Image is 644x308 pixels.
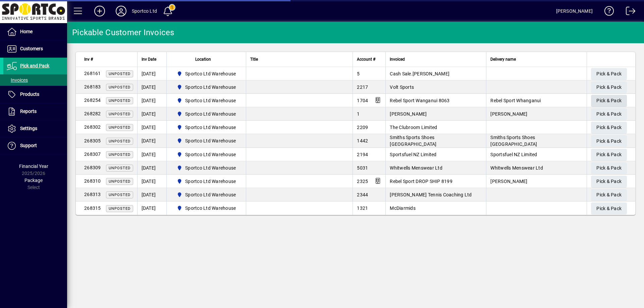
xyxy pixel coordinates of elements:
[490,111,527,117] span: [PERSON_NAME]
[3,86,67,103] a: Products
[596,189,622,200] span: Pick & Pack
[596,122,622,133] span: Pick & Pack
[490,165,543,171] span: Whitwells Menswear Ltd
[390,165,442,171] span: Whitwells Menswear Ltd
[390,152,436,157] span: Sportsfuel NZ Limited
[185,70,236,77] span: Sportco Ltd Warehouse
[7,77,28,83] span: Invoices
[84,151,101,157] span: 268307
[591,95,627,107] button: Pick & Pack
[596,136,622,147] span: Pick & Pack
[357,71,360,76] span: 5
[174,204,239,212] span: Sportco Ltd Warehouse
[596,149,622,160] span: Pick & Pack
[174,83,239,91] span: Sportco Ltd Warehouse
[185,205,236,211] span: Sportco Ltd Warehouse
[390,71,449,76] span: Cash Sale.[PERSON_NAME]
[84,56,133,63] div: Inv #
[390,135,436,147] span: Smiths Sports Shoes [GEOGRAPHIC_DATA]
[357,56,381,63] div: Account #
[185,124,236,131] span: Sportco Ltd Warehouse
[490,56,516,63] span: Delivery name
[174,191,239,199] span: Sportco Ltd Warehouse
[109,139,130,143] span: Unposted
[195,56,211,63] span: Location
[490,98,541,103] span: Rebel Sport Whanganui
[89,5,110,17] button: Add
[591,176,627,188] button: Pick & Pack
[591,189,627,201] button: Pick & Pack
[142,56,156,63] span: Inv Date
[390,56,482,63] div: Invoiced
[137,80,166,94] td: [DATE]
[109,206,130,211] span: Unposted
[137,121,166,134] td: [DATE]
[185,111,236,117] span: Sportco Ltd Warehouse
[84,124,101,130] span: 268302
[3,23,67,40] a: Home
[24,178,43,183] span: Package
[390,179,452,184] span: Rebel Sport DROP SHIP 8199
[599,1,614,23] a: Knowledge Base
[357,56,375,63] span: Account #
[250,56,258,63] span: Title
[20,46,43,51] span: Customers
[596,203,622,214] span: Pick & Pack
[84,178,101,184] span: 268310
[357,165,368,171] span: 5031
[174,70,239,78] span: Sportco Ltd Warehouse
[596,109,622,120] span: Pick & Pack
[490,179,527,184] span: [PERSON_NAME]
[3,74,67,86] a: Invoices
[390,98,449,103] span: Rebel Sport Wanganui 8063
[621,1,636,23] a: Logout
[84,84,101,89] span: 268183
[591,149,627,161] button: Pick & Pack
[109,112,130,116] span: Unposted
[3,41,67,57] a: Customers
[357,125,368,130] span: 2209
[490,135,537,147] span: Smiths Sports Shoes [GEOGRAPHIC_DATA]
[490,152,537,157] span: Sportsfuel NZ Limited
[596,176,622,187] span: Pick & Pack
[596,82,622,93] span: Pick & Pack
[109,152,130,157] span: Unposted
[390,125,437,130] span: The Clubroom Limited
[390,205,416,211] span: McDiarmids
[357,138,368,143] span: 1442
[142,56,162,63] div: Inv Date
[390,111,427,117] span: [PERSON_NAME]
[109,193,130,197] span: Unposted
[137,161,166,175] td: [DATE]
[84,138,101,143] span: 268305
[556,6,593,16] div: [PERSON_NAME]
[84,165,101,170] span: 268309
[250,56,348,63] div: Title
[3,103,67,120] a: Reports
[132,6,157,16] div: Sportco Ltd
[84,98,101,103] span: 268254
[185,191,236,198] span: Sportco Ltd Warehouse
[591,122,627,134] button: Pick & Pack
[84,192,101,197] span: 268313
[110,5,132,17] button: Profile
[591,108,627,120] button: Pick & Pack
[174,150,239,159] span: Sportco Ltd Warehouse
[591,81,627,94] button: Pick & Pack
[137,188,166,201] td: [DATE]
[20,126,37,131] span: Settings
[171,56,242,63] div: Location
[109,166,130,170] span: Unposted
[137,107,166,121] td: [DATE]
[137,148,166,161] td: [DATE]
[390,84,414,90] span: Volt Sports
[591,68,627,80] button: Pick & Pack
[357,152,368,157] span: 2194
[20,63,49,68] span: Pick and Pack
[357,179,368,184] span: 2325
[596,95,622,106] span: Pick & Pack
[20,29,33,34] span: Home
[84,205,101,211] span: 268315
[109,125,130,130] span: Unposted
[137,175,166,188] td: [DATE]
